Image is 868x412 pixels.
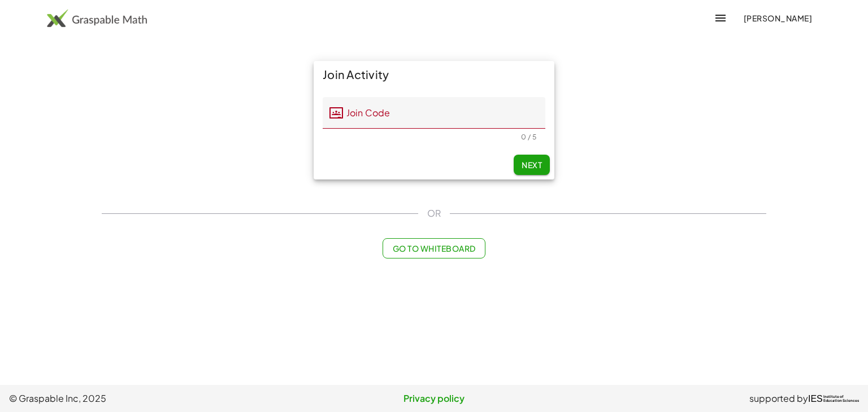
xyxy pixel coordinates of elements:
a: IESInstitute ofEducation Sciences [808,392,859,405]
span: Next [522,160,542,170]
span: © Graspable Inc, 2025 [9,392,292,405]
button: Next [514,155,550,175]
button: Go to Whiteboard [383,238,485,258]
button: [PERSON_NAME] [734,8,821,28]
div: 0 / 5 [521,133,536,141]
a: Privacy policy [292,392,575,405]
span: Go to Whiteboard [392,243,475,253]
span: [PERSON_NAME] [743,13,812,23]
div: Join Activity [314,61,554,88]
span: OR [427,207,441,220]
span: supported by [749,392,808,405]
span: Institute of Education Sciences [823,395,859,403]
span: IES [808,393,823,404]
